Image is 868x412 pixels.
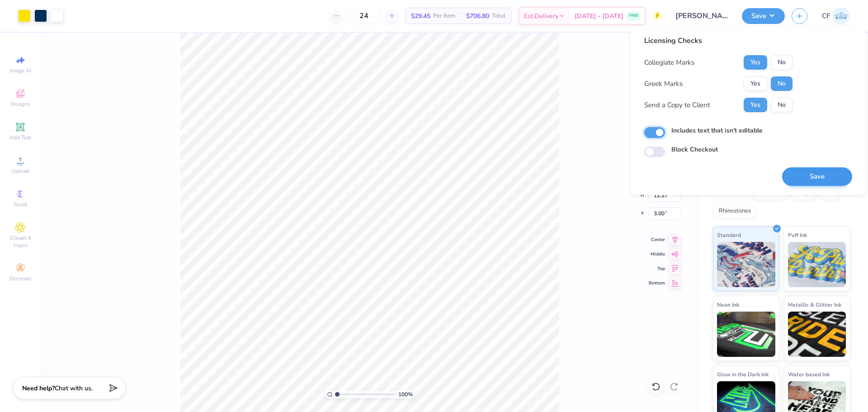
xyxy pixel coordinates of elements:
[9,275,31,282] span: Decorate
[644,79,683,89] div: Greek Marks
[717,242,775,287] img: Standard
[744,98,767,112] button: Yes
[771,55,793,70] button: No
[788,300,841,309] span: Metallic & Glitter Ink
[411,11,430,21] span: $29.45
[717,300,739,309] span: Neon Ink
[398,390,413,398] span: 100 %
[671,145,718,154] label: Block Checkout
[10,100,30,108] span: Designs
[649,251,665,257] span: Middle
[644,100,710,110] div: Send a Copy to Client
[788,242,846,287] img: Puff Ink
[466,11,489,21] span: $706.80
[744,76,767,91] button: Yes
[644,35,793,46] div: Licensing Checks
[649,265,665,272] span: Top
[11,167,29,175] span: Upload
[346,8,382,24] input: – –
[524,11,558,21] span: Est. Delivery
[822,11,830,21] span: CF
[55,384,93,393] span: Chat with us.
[832,7,850,25] img: Cholo Fernandez
[717,369,769,379] span: Glow in the Dark Ink
[9,134,31,141] span: Add Text
[788,369,830,379] span: Water based Ink
[671,126,763,135] label: Includes text that isn't editable
[575,11,623,21] span: [DATE] - [DATE]
[629,13,638,19] span: FREE
[742,8,785,24] button: Save
[717,230,741,240] span: Standard
[669,7,735,25] input: Untitled Design
[10,67,31,74] span: Image AI
[644,57,694,68] div: Collegiate Marks
[22,384,55,393] strong: Need help?
[649,237,665,243] span: Center
[717,312,775,357] img: Neon Ink
[433,11,455,21] span: Per Item
[713,204,757,218] div: Rhinestones
[788,312,846,357] img: Metallic & Glitter Ink
[744,55,767,70] button: Yes
[5,234,36,249] span: Clipart & logos
[788,230,807,240] span: Puff Ink
[649,280,665,286] span: Bottom
[782,167,852,186] button: Save
[771,76,793,91] button: No
[822,7,850,25] a: CF
[14,201,28,208] span: Greek
[492,11,505,21] span: Total
[771,98,793,112] button: No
